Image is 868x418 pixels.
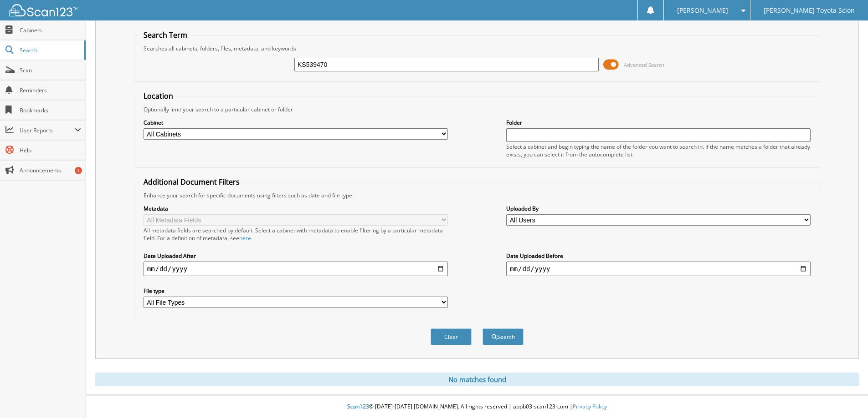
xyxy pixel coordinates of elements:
[506,252,811,260] label: Date Uploaded Before
[139,91,178,101] legend: Location
[20,166,81,174] span: Announcements
[239,234,251,242] a: here
[95,373,859,386] div: No matches found
[20,126,75,134] span: User Reports
[139,191,815,199] div: Enhance your search for specific documents using filters such as date and file type.
[20,46,80,54] span: Search
[86,396,868,418] div: © [DATE]-[DATE] [DOMAIN_NAME]. All rights reserved | appb03-scan123-com |
[431,328,472,345] button: Clear
[20,26,81,34] span: Cabinets
[139,45,815,52] div: Searches all cabinets, folders, files, metadata, and keywords
[139,106,815,113] div: Optionally limit your search to a particular cabinet or folder
[144,205,448,212] label: Metadata
[144,262,448,276] input: start
[139,177,244,187] legend: Additional Document Filters
[20,66,81,74] span: Scan
[139,30,192,40] legend: Search Term
[144,227,448,242] div: All metadata fields are searched by default. Select a cabinet with metadata to enable filtering b...
[506,262,811,276] input: end
[624,61,664,68] span: Advanced Search
[144,252,448,260] label: Date Uploaded After
[20,146,81,154] span: Help
[347,403,369,410] span: Scan123
[20,106,81,114] span: Bookmarks
[506,119,811,126] label: Folder
[506,143,811,158] div: Select a cabinet and begin typing the name of the folder you want to search in. If the name match...
[506,205,811,212] label: Uploaded By
[144,287,448,295] label: File type
[75,167,82,174] div: 1
[144,119,448,126] label: Cabinet
[677,8,728,13] span: [PERSON_NAME]
[573,403,607,410] a: Privacy Policy
[483,328,524,345] button: Search
[20,86,81,94] span: Reminders
[764,8,855,13] span: [PERSON_NAME] Toyota Scion
[9,4,77,16] img: scan123-logo-white.svg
